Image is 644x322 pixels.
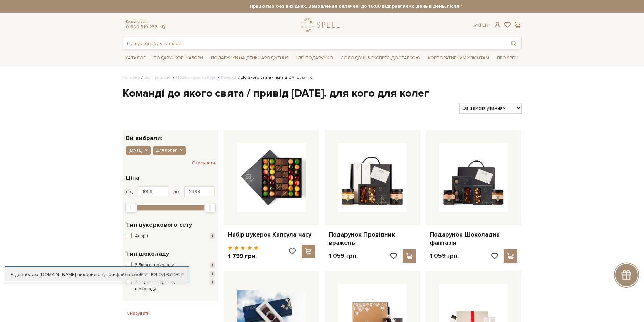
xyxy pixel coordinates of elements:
[135,233,148,240] span: Асорті
[144,75,171,80] a: Вся продукція
[153,146,186,155] button: Для колег
[126,24,158,30] a: 0 800 319 233
[210,233,215,239] span: 1
[210,262,215,268] span: 1
[123,130,218,141] div: Ви вибрали:
[126,279,215,292] button: З Чорного (Гіркого) шоколаду 1
[176,75,216,80] a: Подарункові набори
[126,302,153,312] span: Для кого
[5,272,189,278] div: Я дозволяю [DOMAIN_NAME] використовувати
[151,53,206,64] span: Подарункові набори
[192,157,215,168] button: Скасувати
[126,146,151,155] button: [DATE]
[184,186,215,197] input: Ціна
[338,52,423,64] a: Солодощі з експрес-доставкою
[329,231,416,247] a: Подарунок Провідник вражень
[156,147,177,153] span: Для колег
[474,22,488,28] div: Ук
[123,53,148,64] span: Каталог
[237,75,314,81] li: До якого свята / привід [DATE]. для к..
[126,233,215,240] button: Асорті 1
[228,231,315,239] a: Набір цукерок Капсула часу
[210,279,215,285] span: 1
[116,272,146,277] a: файли cookie
[430,252,459,260] p: 1 059 грн.
[126,262,215,269] button: З Білого шоколаду 1
[159,24,166,30] a: telegram
[294,53,336,64] span: Ідеї подарунків
[329,252,358,260] p: 1 059 грн.
[301,18,343,32] a: logo
[480,22,481,28] span: |
[123,37,506,49] input: Пошук товару у каталозі
[506,37,521,49] button: Пошук товару у каталозі
[135,262,174,269] span: З Білого шоколаду
[430,231,517,247] a: Подарунок Шоколадна фантазія
[208,53,291,64] span: Подарунки на День народження
[123,86,522,101] h1: Команді до якого свята / привід [DATE]. для кого для колег
[126,189,133,195] span: від
[138,186,168,197] input: Ціна
[482,22,488,28] a: En
[135,279,196,292] span: З Чорного (Гіркого) шоколаду
[126,173,139,182] span: Ціна
[210,271,215,277] span: 1
[129,147,142,153] span: [DATE]
[494,53,521,64] span: Про Spell
[228,252,259,260] p: 1 799 грн.
[123,75,140,80] a: Головна
[123,308,154,319] button: Скасувати
[204,203,216,213] div: Max
[173,189,179,195] span: до
[183,3,581,9] strong: Працюємо без вихідних. Замовлення оплачені до 16:00 відправляємо день в день, після 16:00 - насту...
[221,75,237,80] a: Команді
[126,20,166,24] span: Консультація:
[125,203,137,213] div: Min
[149,272,183,278] a: Погоджуюсь
[126,249,169,258] span: Тип шоколаду
[126,220,192,229] span: Тип цукеркового сету
[425,52,492,64] a: Корпоративним клієнтам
